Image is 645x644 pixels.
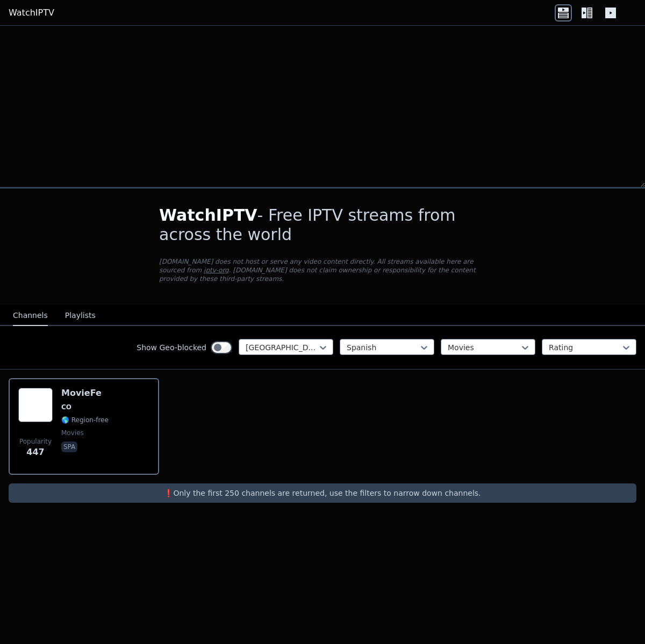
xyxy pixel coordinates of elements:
[65,306,96,326] button: Playlists
[61,403,71,411] span: CO
[137,342,206,353] label: Show Geo-blocked
[19,437,52,446] span: Popularity
[13,306,48,326] button: Channels
[26,446,44,459] span: 447
[159,206,486,244] h1: - Free IPTV streams from across the world
[18,388,53,422] img: MovieFe
[61,442,77,452] p: spa
[204,266,229,274] a: iptv-org
[61,416,109,424] span: 🌎 Region-free
[61,429,84,437] span: movies
[159,257,486,283] p: [DOMAIN_NAME] does not host or serve any video content directly. All streams available here are s...
[159,206,257,225] span: WatchIPTV
[9,6,54,19] a: WatchIPTV
[61,388,109,399] h6: MovieFe
[13,488,632,498] p: ❗️Only the first 250 channels are returned, use the filters to narrow down channels.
